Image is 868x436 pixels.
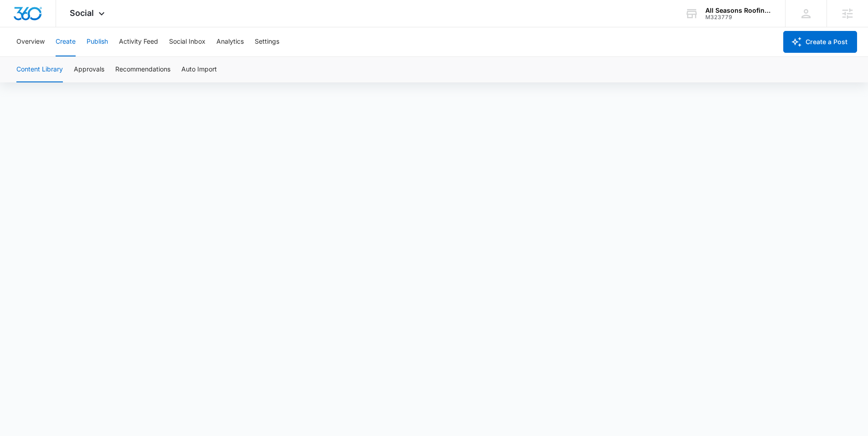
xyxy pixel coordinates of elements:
div: account id [705,14,772,20]
div: account name [705,7,772,14]
button: Recommendations [115,57,170,82]
button: Activity Feed [119,27,158,56]
button: Create a Post [783,31,857,53]
button: Content Library [16,57,63,82]
button: Publish [87,27,108,56]
button: Create [56,27,76,56]
button: Auto Import [181,57,217,82]
button: Overview [16,27,45,56]
button: Settings [255,27,279,56]
span: Social [70,8,94,18]
button: Social Inbox [169,27,205,56]
button: Approvals [74,57,104,82]
button: Analytics [216,27,244,56]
